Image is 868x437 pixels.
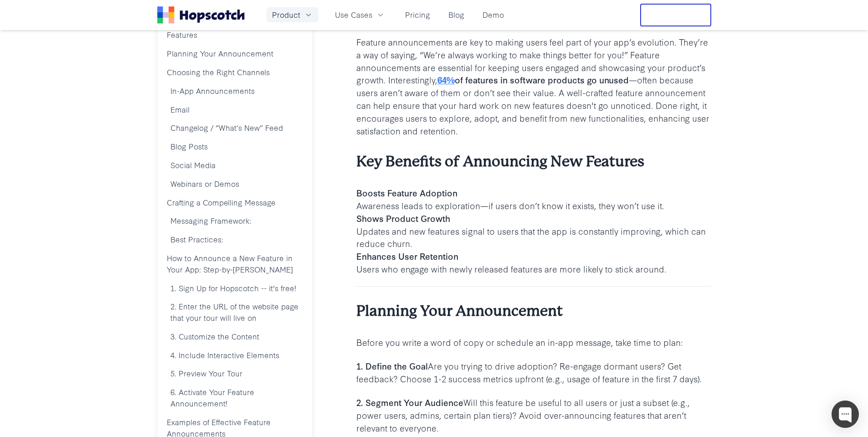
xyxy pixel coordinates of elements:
a: Planning Your Announcement [163,44,307,63]
p: Before you write a word of copy or schedule an in-app message, take time to plan: [356,336,711,349]
a: Webinars or Demos [163,175,307,193]
a: Messaging Framework: [163,211,307,230]
b: Boosts Feature Adoption [356,186,457,199]
p: Updates and new features signal to users that the app is constantly improving, which can reduce c... [356,225,711,250]
a: Best Practices: [163,230,307,249]
a: Choosing the Right Channels [163,63,307,82]
a: Demo [479,7,508,22]
a: Home [157,6,245,24]
a: Crafting a Compelling Message [163,193,307,212]
a: Blog [445,7,468,22]
a: Changelog / “What’s New” Feed [163,118,307,137]
p: Awareness leads to exploration—if users don’t know it exists, they won’t use it. [356,199,711,212]
a: 5. Preview Your Tour [163,364,307,383]
a: Pricing [401,7,434,22]
b: 2. Segment Your Audience [356,396,463,408]
a: Social Media [163,156,307,175]
a: 3. Customize the Content [163,327,307,346]
p: Feature announcements are key to making users feel part of your app’s evolution. They’re a way of... [356,36,711,137]
h3: Planning Your Announcement [356,301,711,321]
button: Product [267,7,318,22]
span: Product [272,9,300,21]
p: Users who engage with newly released features are more likely to stick around. [356,262,711,275]
h3: Key Benefits of Announcing New Features [356,152,711,172]
b: Enhances User Retention [356,250,458,262]
p: Will this feature be useful to all users or just a subset (e.g., power users, admins, certain pla... [356,396,711,434]
a: 6. Activate Your Feature Announcement! [163,383,307,413]
a: 4. Include Interactive Elements [163,346,307,365]
a: In-App Announcements [163,82,307,100]
b: of features in software products go unused [455,73,629,86]
b: 1. Define the Goal [356,360,428,372]
a: Blog Posts [163,137,307,156]
a: 1. Sign Up for Hopscotch -- it's free! [163,279,307,298]
button: Free Trial [640,4,711,26]
button: Use Cases [329,7,390,22]
a: Email [163,100,307,119]
a: 2. Enter the URL of the website page that your tour will live on [163,297,307,327]
b: Shows Product Growth [356,212,450,224]
p: Are you trying to drive adoption? Re-engage dormant users? Get feedback? Choose 1-2 success metri... [356,360,711,385]
span: Use Cases [335,9,372,21]
a: 64% [437,73,455,86]
a: How to Announce a New Feature in Your App: Step-by-[PERSON_NAME] [163,249,307,279]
